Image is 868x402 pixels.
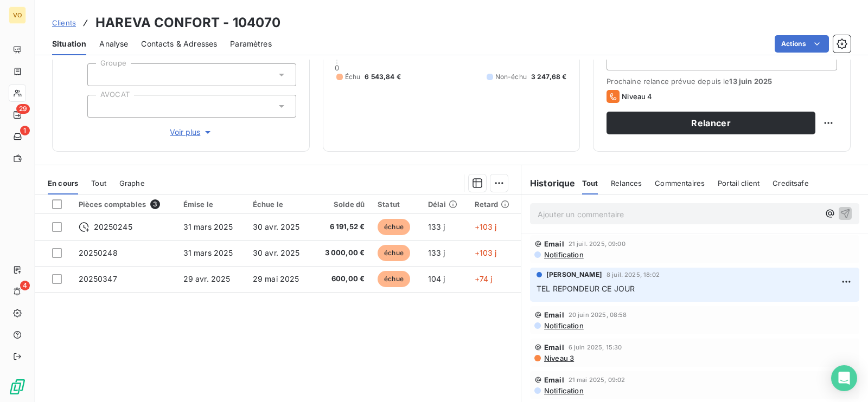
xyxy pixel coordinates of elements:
div: Statut [378,200,415,209]
span: Relances [611,179,642,187]
img: Logo LeanPay [9,378,26,395]
span: 20250248 [79,248,118,257]
span: Commentaires [655,179,705,187]
span: 31 mars 2025 [183,222,233,231]
div: VO [9,7,26,24]
button: Actions [775,35,829,53]
button: Voir plus [87,126,296,138]
a: 1 [9,128,25,145]
a: 29 [9,106,25,124]
span: Creditsafe [773,179,809,187]
div: Pièces comptables [79,199,170,209]
span: Situation [52,38,86,49]
span: échue [378,219,410,235]
span: Portail client [718,179,759,187]
span: Tout [582,179,598,187]
span: 21 mai 2025, 09:02 [569,377,626,383]
span: Email [544,239,564,248]
span: 3 [150,199,160,209]
span: +74 j [475,274,493,283]
span: Notification [543,386,584,395]
span: Paramètres [230,38,272,49]
span: Niveau 3 [543,354,574,362]
span: 104 j [428,274,445,283]
span: Prochaine relance prévue depuis le [607,77,837,86]
span: 29 avr. 2025 [183,274,231,283]
div: Émise le [183,200,240,209]
span: Email [544,375,564,384]
div: Délai [428,200,462,209]
span: [PERSON_NAME] [546,270,602,280]
span: Email [544,343,564,352]
span: 0 [335,63,339,72]
span: échue [378,245,410,261]
span: Notification [543,321,584,330]
span: 133 j [428,248,445,257]
span: 20 juin 2025, 08:58 [569,312,627,318]
span: Contacts & Adresses [141,38,217,49]
span: Voir plus [170,127,213,138]
span: TEL REPONDEUR CE JOUR [537,284,635,293]
span: 13 juin 2025 [729,77,772,86]
span: 600,00 € [319,274,365,284]
span: En cours [48,179,78,187]
span: 8 juil. 2025, 18:02 [607,271,660,278]
span: 20250245 [94,222,132,232]
span: Email [544,310,564,319]
span: 4 [20,281,30,290]
h3: HAREVA CONFORT - 104070 [95,13,280,33]
div: Retard [475,200,514,209]
span: 20250347 [79,274,117,283]
span: 31 mars 2025 [183,248,233,257]
div: Échue le [253,200,307,209]
span: Clients [52,18,76,27]
span: 133 j [428,222,445,231]
span: +103 j [475,248,497,257]
span: Analyse [99,38,128,49]
span: 30 avr. 2025 [253,248,300,257]
button: Relancer [607,112,815,134]
span: 6 191,52 € [319,222,365,232]
span: Non-échu [495,72,527,82]
span: 29 [16,104,30,114]
span: Notification [543,250,584,259]
span: 3 247,68 € [531,72,567,82]
span: 1 [20,126,30,135]
span: Graphe [119,179,145,187]
span: Échu [345,72,361,82]
a: Clients [52,17,76,28]
div: Solde dû [319,200,365,209]
div: Open Intercom Messenger [831,365,857,391]
span: Tout [91,179,106,187]
input: Ajouter une valeur [97,101,105,111]
span: 6 juin 2025, 15:30 [569,344,622,351]
span: 6 543,84 € [365,72,401,82]
span: +103 j [475,222,497,231]
span: Niveau 4 [622,92,652,101]
span: 30 avr. 2025 [253,222,300,231]
span: 3 000,00 € [319,248,365,258]
span: 29 mai 2025 [253,274,299,283]
h6: Historique [521,177,576,190]
input: Ajouter une valeur [97,70,105,80]
span: 21 juil. 2025, 09:00 [569,241,626,247]
span: échue [378,271,410,287]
